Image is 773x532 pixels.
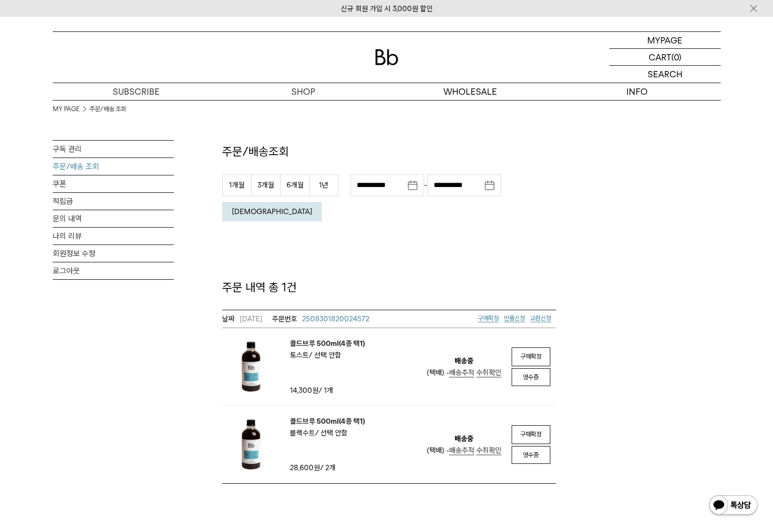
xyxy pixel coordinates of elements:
span: 블랙수트 [290,429,318,437]
a: 수취확인 [476,368,501,377]
img: 로고 [375,49,398,65]
em: 배송중 [455,355,473,367]
a: SHOP [220,83,387,100]
p: (0) [671,49,682,65]
a: 교환신청 [530,315,551,322]
a: 수취확인 [476,446,501,455]
span: 선택 안함 [320,429,348,437]
td: / 1개 [290,385,372,396]
a: 구매확정 [512,347,550,366]
a: 신규 회원 가입 시 3,000원 할인 [341,4,433,13]
p: MYPAGE [647,32,682,48]
a: 구매확정 [478,315,499,322]
p: 주문 내역 총 1건 [222,279,556,296]
a: 나의 리뷰 [53,228,174,244]
a: SUBSCRIBE [53,83,220,100]
em: [DATE] [222,313,262,325]
span: 영수증 [523,451,539,459]
a: MY PAGE [53,104,80,114]
span: 토스트 [290,351,312,359]
button: 1개월 [222,174,251,196]
p: 주문/배송조회 [222,144,556,160]
div: (택배) - [427,445,501,456]
span: 배송추적 [449,368,474,377]
a: 2508301820024572 [272,313,369,325]
img: 콜드브루 500ml(4종 택1) [222,416,280,474]
a: MYPAGE [609,32,721,49]
a: 콜드브루 500ml(4종 택1) [290,416,365,427]
em: 배송중 [455,433,473,445]
button: 3개월 [251,174,280,196]
button: [DEMOGRAPHIC_DATA] [222,202,322,221]
div: (택배) - [427,367,501,378]
span: 2508301820024572 [302,315,369,323]
strong: 28,600원 [290,463,320,472]
p: CART [649,49,671,65]
a: 배송추적 [449,368,474,377]
span: 선택 안함 [314,351,341,359]
p: INFO [554,83,721,100]
a: 구독 관리 [53,141,174,158]
a: 주문/배송 조회 [90,104,126,114]
button: 1년 [309,174,338,196]
a: 영수증 [512,446,550,464]
button: 6개월 [280,174,309,196]
p: SEARCH [648,66,682,83]
a: 구매확정 [512,425,550,444]
div: - [350,174,501,196]
a: 적립금 [53,193,174,210]
a: CART (0) [609,49,721,66]
a: 쿠폰 [53,175,174,192]
a: 로그아웃 [53,262,174,279]
a: 반품신청 [504,315,525,322]
p: WHOLESALE [387,83,554,100]
a: 배송추적 [449,446,474,455]
td: / 2개 [290,462,335,474]
strong: 14,300원 [290,386,318,395]
a: 영수증 [512,368,550,387]
span: 수취확인 [476,368,501,377]
em: [DEMOGRAPHIC_DATA] [232,207,312,216]
span: 영수증 [523,374,539,381]
img: 카카오톡 채널 1:1 채팅 버튼 [708,494,758,518]
span: 구매확정 [520,431,542,438]
a: 콜드브루 500ml(4종 택1) [290,338,365,349]
img: 콜드브루 500ml(4종 택1) [222,338,280,396]
a: 주문/배송 조회 [53,158,174,175]
a: 문의 내역 [53,210,174,227]
a: 회원정보 수정 [53,245,174,262]
span: 구매확정 [520,353,542,360]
